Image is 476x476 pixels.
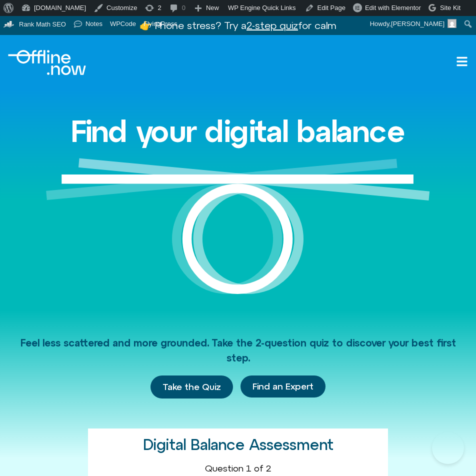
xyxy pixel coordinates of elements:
[19,20,66,28] span: Rank Math SEO
[70,16,106,32] a: Notes
[106,16,140,32] a: WPCode
[8,50,86,75] img: offline.now
[8,50,86,75] div: Logo
[391,20,444,27] span: [PERSON_NAME]
[440,4,460,11] span: Site Kit
[365,4,421,11] span: Edit with Elementor
[143,436,333,453] h2: Digital Balance Assessment
[139,19,336,31] a: 👉 Phone stress? Try a2-step quizfor calm
[366,16,460,32] a: Howdy,
[432,432,464,464] iframe: Botpress
[162,381,221,392] span: Take the Quiz
[96,463,380,474] div: Question 1 of 2
[240,375,325,398] div: Find an Expert
[240,375,325,397] a: Find an Expert
[140,16,181,32] a: FlyingPress
[71,115,405,148] h1: Find your digital balance
[20,337,456,363] span: Feel less scattered and more grounded. Take the 2-question quiz to discover your best first step.
[150,375,233,398] a: Take the Quiz
[252,381,313,391] span: Find an Expert
[246,19,298,31] u: 2-step quiz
